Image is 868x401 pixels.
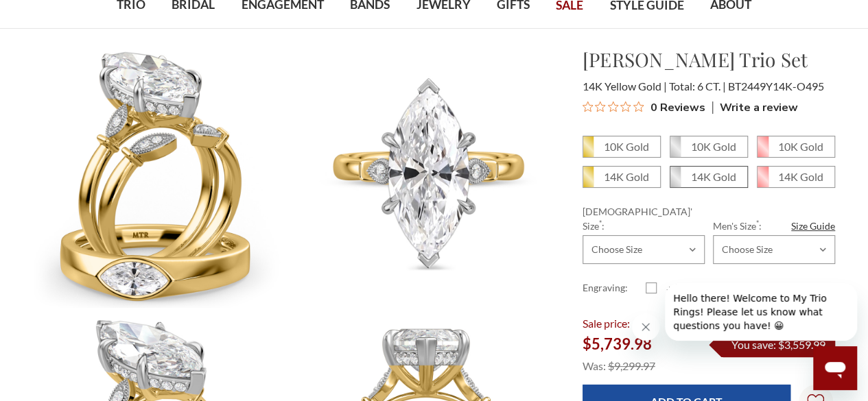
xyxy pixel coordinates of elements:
iframe: Close message [632,313,659,341]
a: Size Guide [791,219,835,233]
span: $5,739.98 [583,335,652,353]
span: 10K Rose Gold [758,136,834,157]
em: 10K Gold [778,140,823,153]
em: 10K Gold [691,140,736,153]
em: 14K Gold [691,170,736,183]
button: submenu toggle [363,27,377,29]
label: [DEMOGRAPHIC_DATA]' Size : [583,204,705,233]
img: Photo of Mirella 6 ct tw. Lab Grown Diamond Marquise Solitaire Trio Set 14K Yellow Gold [BT2449Y-... [34,46,296,308]
span: Was: [583,359,606,372]
h1: [PERSON_NAME] Trio Set [583,45,835,74]
em: 14K Gold [604,170,649,183]
div: Write a review [712,101,798,114]
span: 14K White Gold [670,167,747,187]
span: BT2449Y14K-O495 [728,80,824,93]
span: Total: 6 CT. [669,80,726,93]
span: You save: $3,559.99 [731,338,825,351]
label: Men's Size : [713,219,835,233]
iframe: Message from company [665,283,857,341]
span: 14K Yellow Gold [583,80,667,93]
span: Sale price: [583,317,630,330]
span: 14K Rose Gold [758,167,834,187]
button: submenu toggle [436,27,450,29]
em: 10K Gold [604,140,649,153]
span: 10K Yellow Gold [583,136,660,157]
span: 10K White Gold [670,136,747,157]
button: submenu toggle [506,27,520,29]
button: submenu toggle [124,27,138,29]
button: submenu toggle [187,27,200,29]
span: 14K Yellow Gold [583,167,660,187]
label: Engraving: [583,280,646,297]
span: $9,299.97 [608,359,655,372]
span: 0 Reviews [650,97,705,117]
img: Photo of Mirella 6 ct tw. Lab Grown Diamond Marquise Solitaire Trio Set 14K Yellow Gold [BT2449YE... [297,46,559,308]
em: 14K Gold [778,170,823,183]
iframe: Button to launch messaging window [813,346,857,390]
button: Rated 0 out of 5 stars from 0 reviews. Jump to reviews. [583,97,705,117]
label: +$75.00 [646,280,709,297]
button: submenu toggle [276,27,290,29]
